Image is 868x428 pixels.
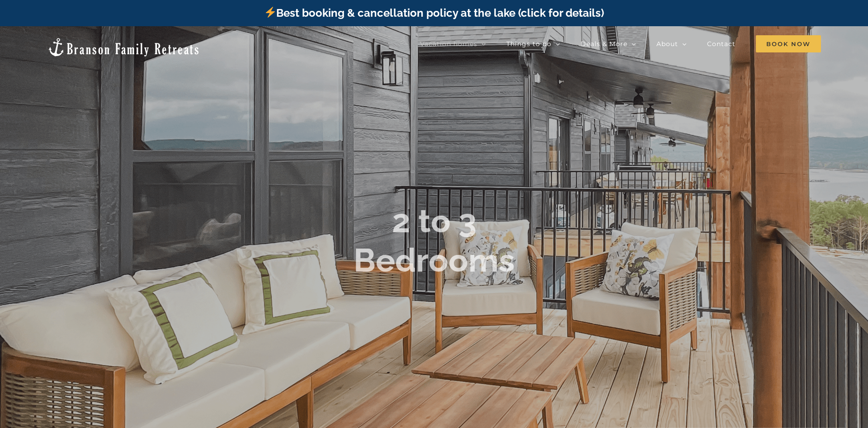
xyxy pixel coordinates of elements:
[265,7,276,18] img: ⚡️
[420,35,821,53] nav: Main Menu
[264,6,604,19] a: Best booking & cancellation policy at the lake (click for details)
[656,41,678,47] span: About
[420,41,477,47] span: Vacation homes
[354,202,515,279] b: 2 to 3 Bedrooms
[580,41,627,47] span: Deals & More
[420,35,486,53] a: Vacation homes
[47,37,200,57] img: Branson Family Retreats Logo
[506,41,552,47] span: Things to do
[707,35,736,53] a: Contact
[756,35,821,53] a: Book Now
[656,35,687,53] a: About
[580,35,636,53] a: Deals & More
[506,35,560,53] a: Things to do
[707,41,736,47] span: Contact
